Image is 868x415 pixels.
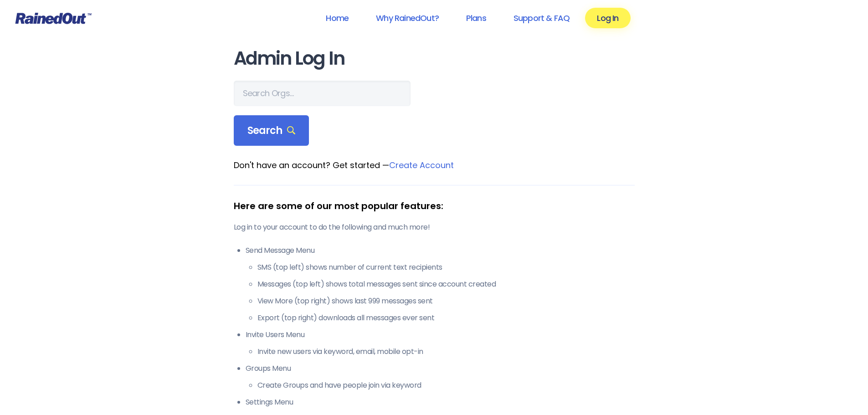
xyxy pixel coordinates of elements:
a: Create Account [389,159,454,171]
p: Log in to your account to do the following and much more! [234,222,635,233]
span: Search [247,124,296,137]
li: Groups Menu [246,363,635,391]
li: Export (top right) downloads all messages ever sent [257,313,635,323]
div: Search [234,115,309,146]
li: View More (top right) shows last 999 messages sent [257,296,635,307]
li: SMS (top left) shows number of current text recipients [257,262,635,273]
div: Here are some of our most popular features: [234,199,635,213]
a: Support & FAQ [502,8,581,28]
li: Send Message Menu [246,245,635,323]
a: Home [314,8,360,28]
h1: Admin Log In [234,48,635,69]
a: Log In [585,8,630,28]
li: Messages (top left) shows total messages sent since account created [257,279,635,290]
li: Create Groups and have people join via keyword [257,380,635,391]
a: Why RainedOut? [364,8,451,28]
li: Invite Users Menu [246,329,635,357]
input: Search Orgs… [234,81,411,106]
a: Plans [454,8,498,28]
li: Invite new users via keyword, email, mobile opt-in [257,346,635,357]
